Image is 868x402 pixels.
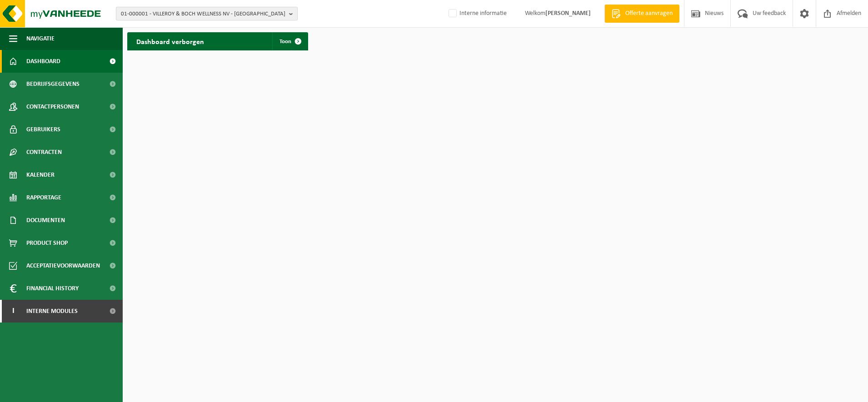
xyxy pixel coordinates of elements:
[26,277,79,300] span: Financial History
[26,141,62,164] span: Contracten
[26,209,65,232] span: Documenten
[26,232,68,254] span: Product Shop
[26,300,78,323] span: Interne modules
[545,10,591,17] strong: [PERSON_NAME]
[116,7,298,20] button: 01-000001 - VILLEROY & BOCH WELLNESS NV - [GEOGRAPHIC_DATA]
[121,7,285,21] span: 01-000001 - VILLEROY & BOCH WELLNESS NV - [GEOGRAPHIC_DATA]
[623,9,675,18] span: Offerte aanvragen
[26,254,100,277] span: Acceptatievoorwaarden
[604,5,679,23] a: Offerte aanvragen
[26,73,80,95] span: Bedrijfsgegevens
[447,7,507,20] label: Interne informatie
[26,50,60,73] span: Dashboard
[26,95,79,118] span: Contactpersonen
[279,39,291,45] span: Toon
[272,32,307,50] a: Toon
[26,27,55,50] span: Navigatie
[26,164,55,186] span: Kalender
[26,186,61,209] span: Rapportage
[127,32,213,50] h2: Dashboard verborgen
[26,118,60,141] span: Gebruikers
[9,300,17,323] span: I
